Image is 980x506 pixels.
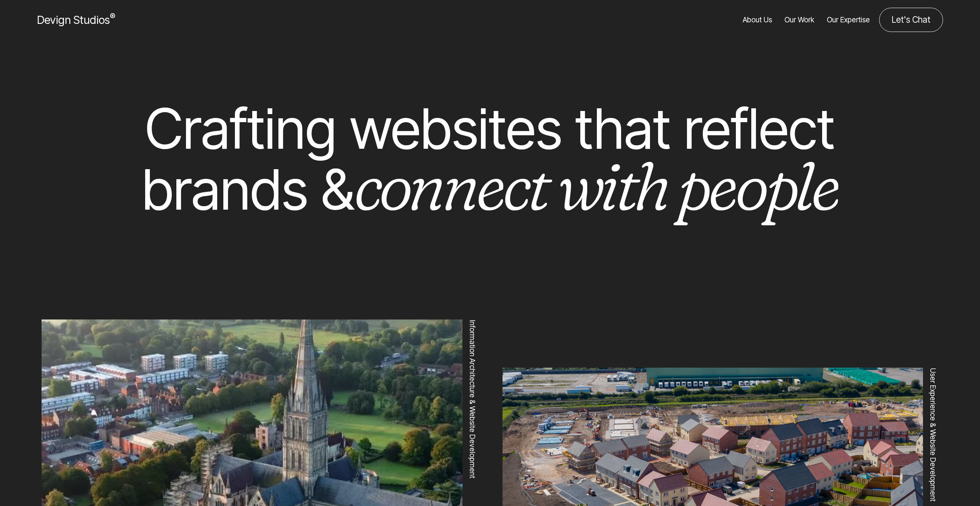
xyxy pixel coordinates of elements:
span: Devign Studios [37,13,115,27]
a: About Us [743,8,772,32]
a: Our Expertise [827,8,870,32]
a: Contact us about your project [879,8,943,32]
span: User Experience & Website Development [927,368,938,501]
em: connect with people [354,145,838,227]
sup: ® [110,12,115,22]
a: Our Work [784,8,814,32]
a: Devign Studios® Homepage [37,12,115,28]
span: Information Architecture & Website Development [467,320,478,478]
h1: Crafting websites that reflect brands & [80,98,900,220]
